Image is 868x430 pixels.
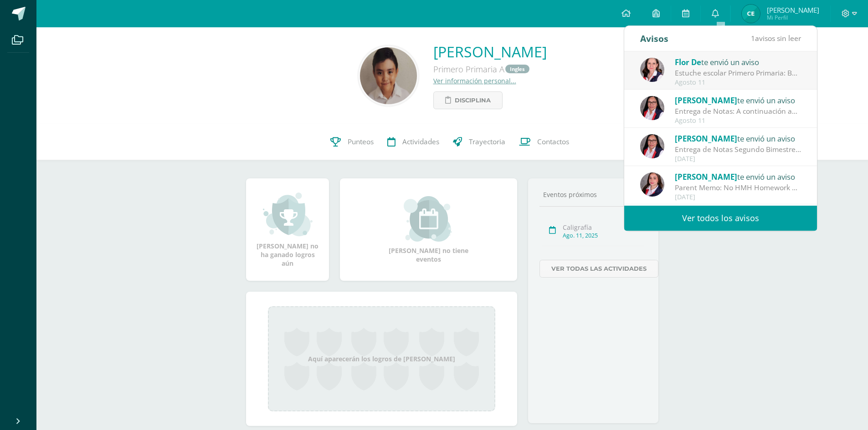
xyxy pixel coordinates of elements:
span: avisos sin leer [751,33,801,43]
div: Ago. 11, 2025 [563,232,644,239]
span: Disciplina [455,92,491,109]
div: [DATE] [675,155,801,163]
span: [PERSON_NAME] [675,95,737,106]
a: Contactos [512,124,576,160]
a: Trayectoria [446,124,512,160]
a: Disciplina [433,91,503,109]
a: Actividades [380,124,446,160]
div: Avisos [640,26,668,51]
a: [PERSON_NAME] [433,42,547,61]
img: ef353081b966db44c16f5b0b40b680c1.png [640,134,664,158]
div: Agosto 11 [675,79,801,86]
span: Trayectoria [469,137,505,147]
div: Estuche escolar Primero Primaria: Buen día: por este medio les solicito revisar y completar el es... [675,68,801,78]
div: te envió un aviso [675,56,801,68]
span: [PERSON_NAME] [675,133,737,144]
div: Eventos próximos [539,190,647,199]
span: 1 [751,33,755,43]
div: [DATE] [675,193,801,201]
div: te envió un aviso [675,94,801,106]
div: Parent Memo: No HMH Homework This Week: Dear Parents and Guardians, I wanted to let you know that... [675,182,801,193]
span: Mi Perfil [767,14,819,21]
div: Agosto 11 [675,117,801,125]
div: Aquí aparecerán los logros de [PERSON_NAME] [268,306,495,411]
div: [PERSON_NAME] no tiene eventos [383,196,474,263]
div: te envió un aviso [675,132,801,144]
div: Entrega de Notas Segundo Bimestre: Reciban un cordial saludo A continuación adjunto el link para ... [675,144,801,155]
div: Caligrafía [563,223,644,232]
div: [PERSON_NAME] no ha ganado logros aún [255,192,320,268]
div: Entrega de Notas: A continuación adjunto link para agendar cita. https://calendly.com/saras-cig/e... [675,106,801,116]
span: Contactos [537,137,569,147]
img: db564559b3028395c01b783372eba226.png [742,5,760,23]
span: Actividades [402,137,439,147]
div: Primero Primaria A [433,61,547,76]
img: ef353081b966db44c16f5b0b40b680c1.png [640,96,664,120]
span: Flor De [675,57,701,67]
a: Punteos [324,124,380,160]
span: Punteos [348,137,374,147]
a: Ver información personal... [433,76,516,85]
span: [PERSON_NAME] [675,172,737,182]
div: te envió un aviso [675,171,801,182]
img: 64123f113d111c43d0cd437ee3dd5265.png [640,58,664,82]
img: achievement_small.png [263,192,313,237]
a: Ver todos los avisos [624,206,817,231]
img: 6cc07c459853f90cf5cc2ed9fb49c03b.png [360,47,417,104]
span: [PERSON_NAME] [767,5,819,15]
a: Ingles [505,65,529,73]
img: e9d829dd9d92e68323dfbb5d01f6e7e2.png [640,172,664,197]
img: event_small.png [404,196,453,242]
a: Ver todas las actividades [539,260,658,278]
